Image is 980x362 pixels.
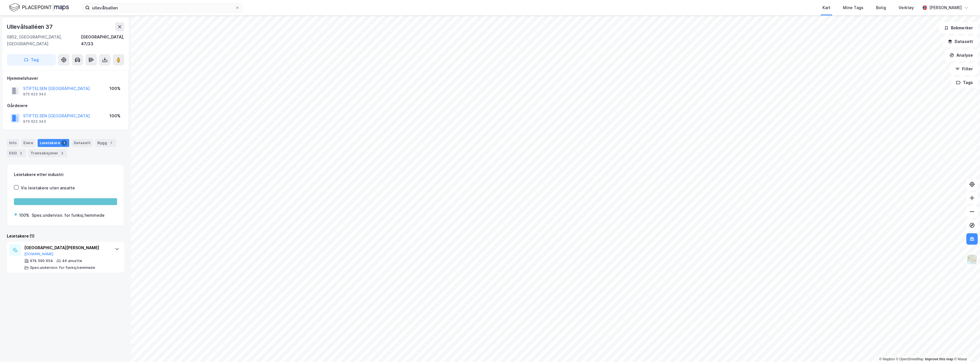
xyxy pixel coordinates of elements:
button: Bokmerker [939,22,978,34]
img: logo.f888ab2527a4732fd821a326f86c7f29.svg [9,3,69,13]
div: Leietakere etter industri [14,171,117,178]
div: Mine Tags [843,4,863,11]
div: Info [7,139,19,147]
div: 974 590 654 [30,259,53,263]
div: Kontrollprogram for chat [952,335,980,362]
div: [GEOGRAPHIC_DATA][PERSON_NAME] [24,244,109,251]
input: Søk på adresse, matrikkel, gårdeiere, leietakere eller personer [90,3,235,12]
div: Transaksjoner [28,149,67,157]
div: Bolig [876,4,886,11]
div: Bygg [95,139,116,147]
a: Improve this map [925,357,953,361]
div: 46 ansatte [62,259,82,263]
div: 2 [59,150,65,156]
div: Leietakere (1) [7,233,124,240]
button: Filter [950,63,978,75]
div: Verktøy [899,4,914,11]
button: Datasett [943,36,978,47]
button: [DOMAIN_NAME] [24,252,54,256]
img: Z [967,254,977,265]
div: [PERSON_NAME] [929,4,962,11]
a: OpenStreetMap [896,357,924,361]
a: Mapbox [879,357,895,361]
div: 1 [61,140,67,146]
div: 100% [19,212,29,219]
div: Spes.undervisn. for funksj.hemmede [30,265,95,270]
div: 7 [108,140,114,146]
div: Vis leietakere uten ansatte [21,185,75,191]
div: 100% [109,85,121,92]
button: Tag [7,54,56,66]
div: Gårdeiere [7,102,124,109]
div: Leietakere [38,139,69,147]
div: [GEOGRAPHIC_DATA], 47/33 [81,34,124,47]
div: 975 623 343 [23,119,46,124]
div: 975 623 343 [23,92,46,97]
div: Hjemmelshaver [7,75,124,82]
div: Ullevålsalléen 37 [7,22,54,31]
div: ESG [7,149,26,157]
div: 0852, [GEOGRAPHIC_DATA], [GEOGRAPHIC_DATA] [7,34,81,47]
div: Spes.undervisn. for funksj.hemmede [32,212,105,219]
div: 2 [18,150,24,156]
iframe: Chat Widget [952,335,980,362]
div: Kart [822,4,830,11]
button: Analyse [945,50,978,61]
div: Eiere [21,139,35,147]
button: Tags [951,77,978,88]
div: 100% [109,113,121,119]
div: Datasett [72,139,93,147]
